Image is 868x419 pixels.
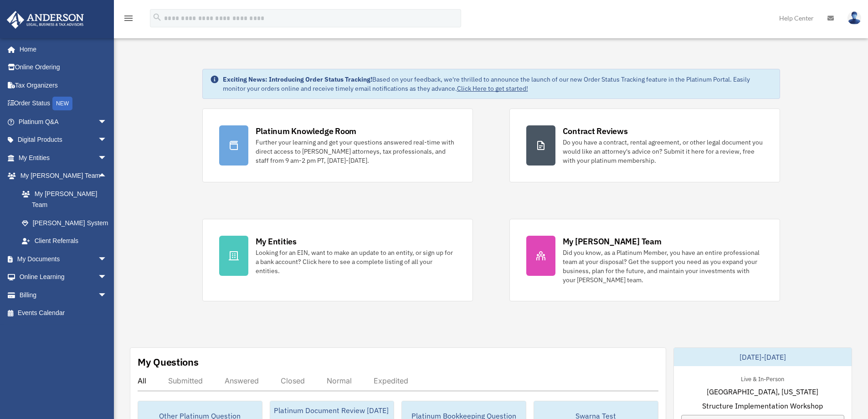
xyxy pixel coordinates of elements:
[223,75,772,93] div: Based on your feedback, we're thrilled to announce the launch of our new Order Status Tracking fe...
[223,75,372,83] strong: Exciting News: Introducing Order Status Tracking!
[98,167,116,186] span: arrow_drop_up
[138,355,199,369] div: My Questions
[6,304,121,322] a: Events Calendar
[52,97,72,110] div: NEW
[374,376,408,385] div: Expedited
[6,250,121,268] a: My Documentsarrow_drop_down
[734,373,791,383] div: Live & In-Person
[256,125,357,137] div: Platinum Knowledge Room
[509,219,780,301] a: My [PERSON_NAME] Team Did you know, as a Platinum Member, you have an entire professional team at...
[256,248,456,275] div: Looking for an EIN, want to make an update to an entity, or sign up for a bank account? Click her...
[6,94,121,113] a: Order StatusNEW
[98,268,116,287] span: arrow_drop_down
[168,376,203,385] div: Submitted
[847,11,861,25] img: User Pic
[6,113,121,131] a: Platinum Q&Aarrow_drop_down
[6,76,121,94] a: Tax Organizers
[138,376,146,385] div: All
[674,348,852,366] div: [DATE]-[DATE]
[256,138,456,165] div: Further your learning and get your questions answered real-time with direct access to [PERSON_NAM...
[563,248,763,285] div: Did you know, as a Platinum Member, you have an entire professional team at your disposal? Get th...
[202,219,473,301] a: My Entities Looking for an EIN, want to make an update to an entity, or sign up for a bank accoun...
[123,13,134,24] i: menu
[457,84,528,93] a: Click Here to get started!
[4,11,87,29] img: Anderson Advisors Platinum Portal
[152,12,162,22] i: search
[6,40,116,58] a: Home
[98,250,116,269] span: arrow_drop_down
[327,376,352,385] div: Normal
[98,286,116,305] span: arrow_drop_down
[281,376,305,385] div: Closed
[98,149,116,167] span: arrow_drop_down
[6,167,121,185] a: My [PERSON_NAME] Teamarrow_drop_up
[6,58,121,77] a: Online Ordering
[563,236,662,247] div: My [PERSON_NAME] Team
[702,400,823,411] span: Structure Implementation Workshop
[98,113,116,131] span: arrow_drop_down
[707,386,818,397] span: [GEOGRAPHIC_DATA], [US_STATE]
[13,232,121,250] a: Client Referrals
[509,109,780,182] a: Contract Reviews Do you have a contract, rental agreement, or other legal document you would like...
[225,376,259,385] div: Answered
[563,138,763,165] div: Do you have a contract, rental agreement, or other legal document you would like an attorney's ad...
[202,109,473,182] a: Platinum Knowledge Room Further your learning and get your questions answered real-time with dire...
[6,149,121,167] a: My Entitiesarrow_drop_down
[6,268,121,286] a: Online Learningarrow_drop_down
[123,16,134,24] a: menu
[6,131,121,149] a: Digital Productsarrow_drop_down
[13,214,121,232] a: [PERSON_NAME] System
[256,236,297,247] div: My Entities
[563,125,628,137] div: Contract Reviews
[6,286,121,304] a: Billingarrow_drop_down
[98,131,116,150] span: arrow_drop_down
[13,185,121,214] a: My [PERSON_NAME] Team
